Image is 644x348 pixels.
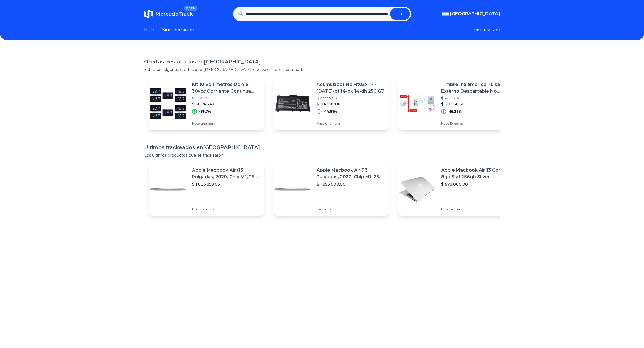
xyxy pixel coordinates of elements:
a: Featured imageApple Macbook Air 13 Core I5 8gb Ssd 256gb Silver$ 678.000,00Hace un día [398,162,514,216]
a: Featured imageKit 10 Voltimetros Dc 4.5 30vcc Corriente Continua Azul$ 56.367,43$ 36.246,47-35,7%... [149,77,264,130]
span: MercadoTrack [155,11,193,17]
a: MercadoTrackBETA [144,9,193,18]
h1: Ofertas destacadas en [GEOGRAPHIC_DATA] [144,58,500,66]
p: Hace 18 horas [192,207,260,211]
p: Estas son algunas ofertas que [DEMOGRAPHIC_DATA] que vale la pena compartir. [144,67,500,72]
a: Featured imageTimbre Inalambrico Pulsador Externo Descartable No Daño Gy$ 36.548,80$ 30.960,50-15... [398,77,514,130]
a: Inicio [144,27,156,33]
p: Apple Macbook Air (13 Pulgadas, 2020, Chip M1, 256 Gb De Ssd, 8 Gb De Ram) - Plata [317,167,384,180]
p: Timbre Inalambrico Pulsador Externo Descartable No Daño Gy [441,81,509,95]
p: $ 1.895.000,00 [317,181,384,187]
p: Acumulador Hp Ht03xl 14-[DATE]-cf 14-ck 14-dh 250 G7 [317,81,384,95]
p: -15,29% [448,109,462,114]
p: $ 30.960,50 [441,101,509,107]
img: Featured image [149,170,187,209]
img: Featured image [398,170,437,209]
a: Sincronizacion [162,27,194,33]
p: $ 678.000,00 [441,181,509,187]
p: $ 56.367,43 [192,96,260,100]
h1: Ultimos trackeados en [GEOGRAPHIC_DATA] [144,144,500,151]
a: Featured imageAcumulador Hp Ht03xl 14-[DATE]-cf 14-ck 14-dh 250 G7$ 134.999,00$ 114.999,00-14,81%... [273,77,389,130]
span: BETA [184,6,197,11]
p: $ 114.999,00 [317,101,384,107]
p: Hace 19 horas [441,121,509,126]
a: Featured imageApple Macbook Air (13 Pulgadas, 2020, Chip M1, 256 Gb De Ssd, 8 Gb De Ram) - Plata$... [273,162,389,216]
p: Apple Macbook Air (13 Pulgadas, 2020, Chip M1, 256 Gb De Ssd, 8 Gb De Ram) - Plata [192,167,260,180]
a: Featured imageApple Macbook Air (13 Pulgadas, 2020, Chip M1, 256 Gb De Ssd, 8 Gb De Ram) - Plata$... [149,162,264,216]
p: $ 36.548,80 [441,96,509,100]
img: Featured image [398,84,437,123]
p: Los ultimos productos que se trackearon. [144,152,500,158]
img: Featured image [273,84,312,123]
button: [GEOGRAPHIC_DATA] [442,11,500,17]
img: MercadoTrack [144,9,153,18]
button: Iniciar sesion [473,27,500,33]
img: Featured image [149,84,187,123]
span: [GEOGRAPHIC_DATA] [450,11,500,17]
img: Argentina [442,12,449,16]
img: Featured image [273,170,312,209]
p: Kit 10 Voltimetros Dc 4.5 30vcc Corriente Continua Azul [192,81,260,95]
p: Hace un día [441,207,509,211]
p: Hace una hora [192,121,260,126]
p: $ 1.803.859,06 [192,181,260,187]
p: $ 134.999,00 [317,96,384,100]
p: -14,81% [324,109,337,114]
p: Apple Macbook Air 13 Core I5 8gb Ssd 256gb Silver [441,167,509,180]
p: $ 36.246,47 [192,101,260,107]
p: Hace una hora [317,121,384,126]
p: Hace un día [317,207,384,211]
p: -35,7% [199,109,211,114]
